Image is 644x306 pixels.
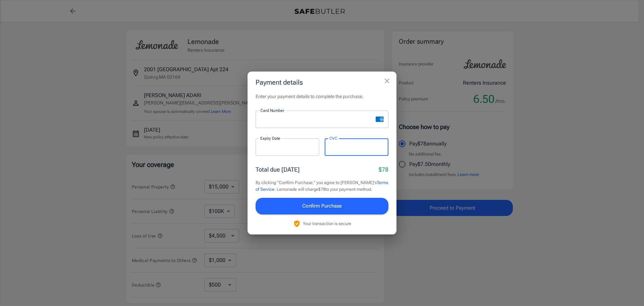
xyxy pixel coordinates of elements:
[260,107,284,113] label: Card Number
[256,198,388,214] button: Confirm Purchase
[256,165,300,174] p: Total due [DATE]
[303,220,351,227] p: Your transaction is secure
[248,72,396,93] h2: Payment details
[256,93,388,100] p: Enter your payment details to complete the purchase.
[260,144,315,150] iframe: Secure expiration date input frame
[256,179,388,192] p: By clicking "Confirm Purchase," you agree to [PERSON_NAME]'s . Lemonade will charge $78 to your p...
[329,144,384,150] iframe: Secure CVC input frame
[380,74,394,88] button: close
[379,165,388,174] p: $78
[256,180,388,192] a: Terms of Service
[329,135,337,141] label: CVC
[260,135,280,141] label: Expiry Date
[302,202,342,210] span: Confirm Purchase
[376,117,384,122] svg: amex
[260,116,373,123] iframe: Secure card number input frame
